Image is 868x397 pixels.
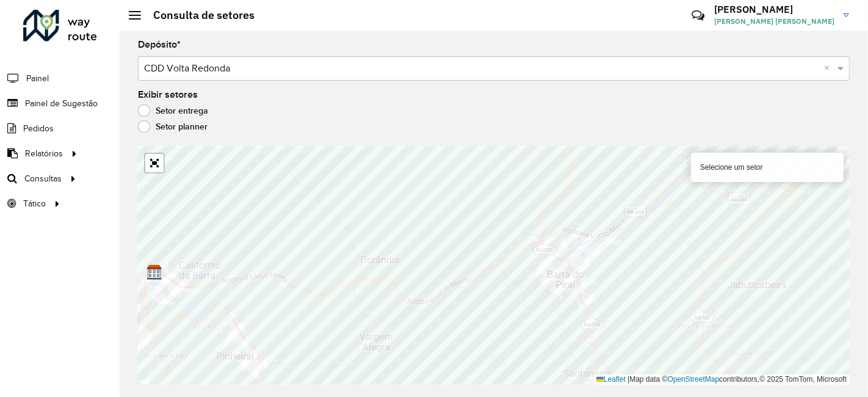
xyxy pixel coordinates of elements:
label: Setor planner [138,120,208,133]
div: Selecione um setor [691,153,844,182]
label: Setor entrega [138,104,208,117]
h3: [PERSON_NAME] [714,4,834,15]
span: Painel [26,72,49,85]
h2: Consulta de setores [141,9,255,22]
span: Pedidos [23,122,54,135]
span: Relatórios [25,147,63,160]
a: OpenStreetMap [668,375,720,384]
span: [PERSON_NAME] [PERSON_NAME] [714,16,834,27]
span: Painel de Sugestão [25,97,98,110]
span: Clear all [824,61,834,76]
label: Exibir setores [138,87,198,102]
a: Leaflet [596,375,626,384]
a: Contato Rápido [685,2,711,29]
span: | [627,375,629,384]
a: Abrir mapa em tela cheia [145,154,164,172]
div: Map data © contributors,© 2025 TomTom, Microsoft [593,374,850,385]
span: Consultas [24,172,62,185]
label: Depósito [138,37,181,52]
span: Tático [23,197,46,210]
